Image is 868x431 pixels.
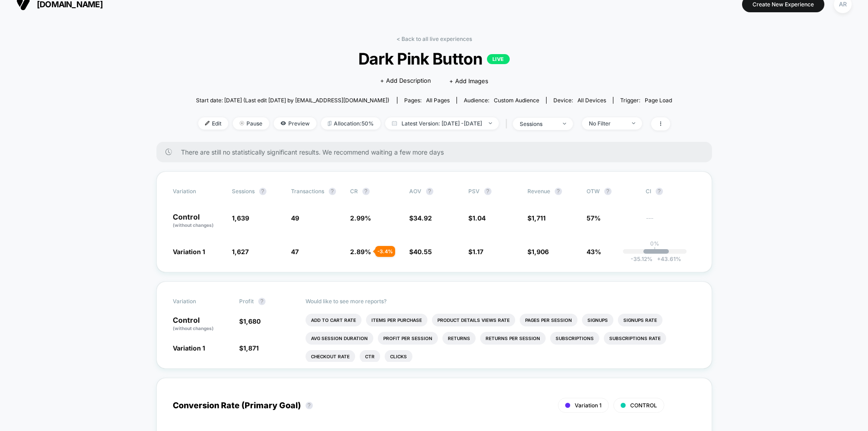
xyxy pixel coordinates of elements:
span: Variation 1 [575,402,602,409]
li: Subscriptions [550,332,599,345]
img: end [563,123,566,125]
li: Checkout Rate [306,350,355,363]
span: Edit [198,117,228,130]
div: Trigger: [620,97,672,104]
span: $ [409,248,432,256]
button: ? [555,188,562,195]
span: 1,711 [532,214,546,222]
span: $ [409,214,432,222]
div: Audience: [464,97,539,104]
span: Latest Version: [DATE] - [DATE] [385,117,499,130]
li: Signups [582,314,613,326]
p: Would like to see more reports? [306,298,696,305]
span: 1.04 [472,214,486,222]
span: $ [468,214,486,222]
span: Preview [274,117,316,130]
span: Variation 1 [173,248,205,256]
span: $ [239,317,261,325]
span: Page Load [645,97,672,104]
span: PSV [468,188,480,195]
li: Add To Cart Rate [306,314,361,326]
span: CONTROL [630,402,657,409]
span: $ [527,248,549,256]
li: Clicks [385,350,412,363]
span: 57% [587,214,601,222]
span: 34.92 [413,214,432,222]
span: 1.17 [472,248,483,256]
span: $ [468,248,483,256]
button: ? [258,298,266,305]
span: (without changes) [173,222,214,228]
span: 1,871 [243,344,259,352]
span: Revenue [527,188,550,195]
img: edit [205,121,210,125]
span: + Add Description [380,76,431,85]
span: Pause [233,117,269,130]
div: No Filter [589,120,625,127]
li: Returns [442,332,476,345]
button: ? [426,188,433,195]
span: 1,627 [232,248,249,256]
span: 43% [587,248,601,256]
img: calendar [392,121,397,125]
span: Variation [173,298,223,305]
span: 47 [291,248,299,256]
span: There are still no statistically significant results. We recommend waiting a few more days [181,148,694,156]
div: - 3.4 % [375,246,395,257]
span: --- [646,215,696,229]
span: $ [239,344,259,352]
img: rebalance [328,121,331,126]
span: 2.99 % [350,214,371,222]
button: ? [306,402,313,409]
li: Avg Session Duration [306,332,373,345]
span: (without changes) [173,326,214,331]
span: Variation [173,188,223,195]
li: Ctr [360,350,380,363]
li: Subscriptions Rate [604,332,666,345]
span: Start date: [DATE] (Last edit [DATE] by [EMAIL_ADDRESS][DOMAIN_NAME]) [196,97,389,104]
img: end [632,122,635,124]
span: Profit [239,298,254,305]
li: Signups Rate [618,314,662,326]
span: 1,639 [232,214,249,222]
span: 49 [291,214,299,222]
span: 1,906 [532,248,549,256]
span: all pages [426,97,450,104]
span: Device: [546,97,613,104]
button: ? [362,188,370,195]
img: end [489,122,492,124]
span: AOV [409,188,421,195]
button: ? [484,188,492,195]
span: CI [646,188,696,195]
span: 2.89 % [350,248,371,256]
p: LIVE [487,54,510,64]
span: 43.61 % [652,256,681,262]
p: 0% [650,240,659,247]
span: + Add Images [449,77,488,85]
div: Pages: [404,97,450,104]
span: Allocation: 50% [321,117,381,130]
span: -35.12 % [631,256,652,262]
span: + [657,256,661,262]
span: 40.55 [413,248,432,256]
button: ? [604,188,612,195]
span: Dark Pink Button [220,49,648,68]
p: Control [173,316,230,332]
li: Product Details Views Rate [432,314,515,326]
button: ? [329,188,336,195]
span: Variation 1 [173,344,205,352]
button: ? [259,188,266,195]
span: Sessions [232,188,255,195]
p: | [654,247,656,254]
div: sessions [520,120,556,127]
img: end [240,121,244,125]
span: $ [527,214,546,222]
span: | [503,117,513,130]
span: Transactions [291,188,324,195]
a: < Back to all live experiences [396,35,472,42]
span: all devices [577,97,606,104]
span: CR [350,188,358,195]
li: Profit Per Session [378,332,438,345]
li: Returns Per Session [480,332,546,345]
span: 1,680 [243,317,261,325]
